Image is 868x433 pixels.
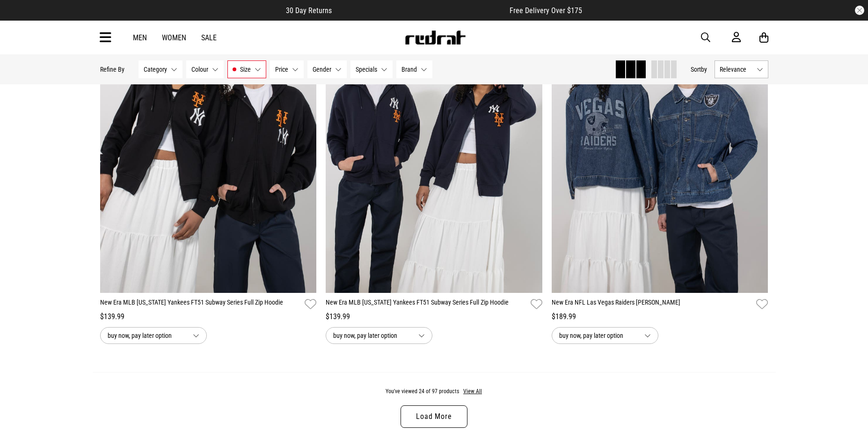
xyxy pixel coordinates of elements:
[333,330,411,341] span: buy now, pay later option
[286,6,332,15] span: 30 Day Returns
[186,60,224,78] button: Colour
[108,330,185,341] span: buy now, pay later option
[401,405,467,428] a: Load More
[396,60,432,78] button: Brand
[691,64,707,75] button: Sortby
[100,298,301,311] a: New Era MLB [US_STATE] Yankees FT51 Subway Series Full Zip Hoodie
[552,311,768,322] div: $189.99
[275,66,288,73] span: Price
[100,327,207,344] button: buy now, pay later option
[559,330,637,341] span: buy now, pay later option
[720,66,753,73] span: Relevance
[191,66,208,73] span: Colour
[270,60,304,78] button: Price
[7,4,36,32] button: Open LiveChat chat widget
[201,33,217,42] a: Sale
[715,60,768,78] button: Relevance
[100,66,124,73] p: Refine By
[227,60,266,78] button: Size
[552,327,658,344] button: buy now, pay later option
[463,388,482,396] button: View All
[552,298,753,311] a: New Era NFL Las Vegas Raiders [PERSON_NAME]
[162,33,186,42] a: Women
[307,60,347,78] button: Gender
[326,311,542,322] div: $139.99
[100,311,317,322] div: $139.99
[139,60,182,78] button: Category
[144,66,167,73] span: Category
[240,66,251,73] span: Size
[326,327,432,344] button: buy now, pay later option
[404,30,466,45] img: Redrat logo
[510,6,582,15] span: Free Delivery Over $175
[350,6,491,15] iframe: Customer reviews powered by Trustpilot
[701,66,707,73] span: by
[401,66,417,73] span: Brand
[313,66,331,73] span: Gender
[350,60,393,78] button: Specials
[133,33,147,42] a: Men
[386,388,459,395] span: You've viewed 24 of 97 products
[326,298,527,311] a: New Era MLB [US_STATE] Yankees FT51 Subway Series Full Zip Hoodie
[356,66,377,73] span: Specials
